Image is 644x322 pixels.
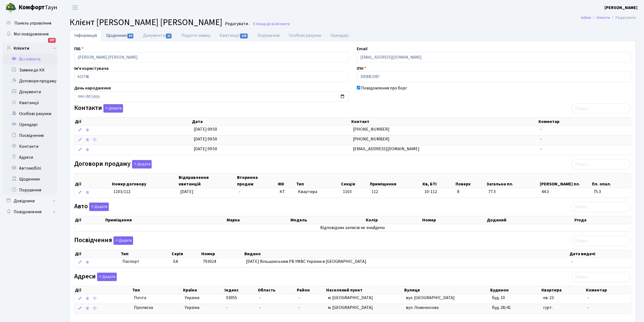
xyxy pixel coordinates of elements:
th: Дії [74,250,120,258]
nav: breadcrumb [573,12,644,23]
th: Дата [191,118,351,125]
button: Авто [89,203,109,211]
a: Подати заявку [177,30,215,41]
th: Коментар [585,286,631,294]
a: Документи [3,86,57,97]
button: Адреси [97,273,117,281]
input: Пошук... [571,103,631,114]
span: - [259,305,261,311]
th: Секція [341,174,370,188]
th: Поверх [455,174,486,188]
span: - [540,146,542,152]
th: Область [257,286,296,294]
th: Дії [74,216,105,224]
span: Почта [134,295,146,301]
label: Авто [74,203,109,211]
a: Особові рахунки [3,108,57,119]
th: Номер договору [111,174,178,188]
span: - [540,136,542,142]
th: Приміщення [105,216,226,224]
a: [PERSON_NAME] [604,4,637,11]
a: Назад до всіхКлієнти [252,21,290,26]
label: Email [357,46,367,52]
span: - [259,295,261,301]
span: 112 [372,189,378,195]
span: [PHONE_NUMBER] [353,136,390,142]
a: Орендарі [3,119,57,130]
th: Видано [244,250,569,258]
a: Посвідчення [3,130,57,141]
td: Відповідних записів не знайдено [74,224,631,231]
span: ЕА [173,258,178,264]
span: Таун [19,3,57,12]
button: Договори продажу [132,160,152,168]
th: Населений пункт [326,286,404,294]
a: Договори продажу [3,76,57,86]
small: Редагувати . [224,21,250,26]
a: Повідомлення [3,206,57,217]
label: Договори продажу [74,160,152,168]
a: Адреси [3,152,57,163]
th: Номер [201,250,244,258]
a: Додати [96,272,117,281]
b: [PERSON_NAME] [604,5,637,11]
a: Заявки до КК [3,65,57,76]
a: Інформація [70,30,101,41]
th: Серія [171,250,201,258]
span: Україна [185,295,222,301]
span: - [571,258,573,264]
span: - [588,295,589,301]
a: Панель управління [3,18,57,29]
a: Щоденник [101,30,139,41]
th: Дії [74,286,132,294]
span: 793024 [203,258,216,264]
a: Додати [102,103,123,113]
th: Приміщення [369,174,422,188]
a: Порушення [253,30,284,41]
span: [DATE] 09:50 [194,146,217,152]
th: Угода [574,216,631,224]
span: Клієнт [PERSON_NAME] [PERSON_NAME] [70,16,222,29]
th: Модель [290,216,365,224]
input: Пошук... [571,272,631,282]
th: Тип [296,174,341,188]
span: 50 [127,34,133,38]
span: КТ [280,189,293,195]
th: Тип [132,286,182,294]
button: Посвідчення [113,236,133,245]
a: Мої повідомлення197 [3,29,57,40]
span: - [540,126,542,132]
th: Відправлення квитанцій [178,174,236,188]
th: Дії [74,118,191,125]
span: - [588,305,589,311]
span: 128 [240,34,248,38]
th: Район [296,286,326,294]
a: Порушення [3,185,57,195]
span: вул. Ломоносова [406,305,439,311]
th: Коментар [538,118,631,125]
a: Квитанції [3,97,57,108]
a: Додати [131,159,152,168]
label: ПІБ [74,46,83,52]
th: ЖК [277,174,296,188]
input: Пошук... [571,202,631,212]
label: Повідомлення про борг [361,85,407,91]
span: буд. 10 [492,295,505,301]
th: Марка [226,216,290,224]
li: Редагувати [610,15,636,21]
span: буд. 28/41 [492,305,511,311]
span: 1103/112 [113,189,130,195]
a: Контакти [3,141,57,152]
label: Контакти [74,104,123,113]
a: Щоденник [3,174,57,185]
th: Контакт [351,118,538,125]
th: Кв, БТІ [422,174,455,188]
span: Клієнти [277,21,290,26]
span: Прописка [134,305,153,311]
span: [DATE] [180,189,193,195]
label: Ім'я користувача [74,65,109,72]
a: Admin [581,15,591,20]
span: 44.3 [541,189,589,195]
th: Доданий [486,216,574,224]
a: Всі клієнти [3,54,57,65]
